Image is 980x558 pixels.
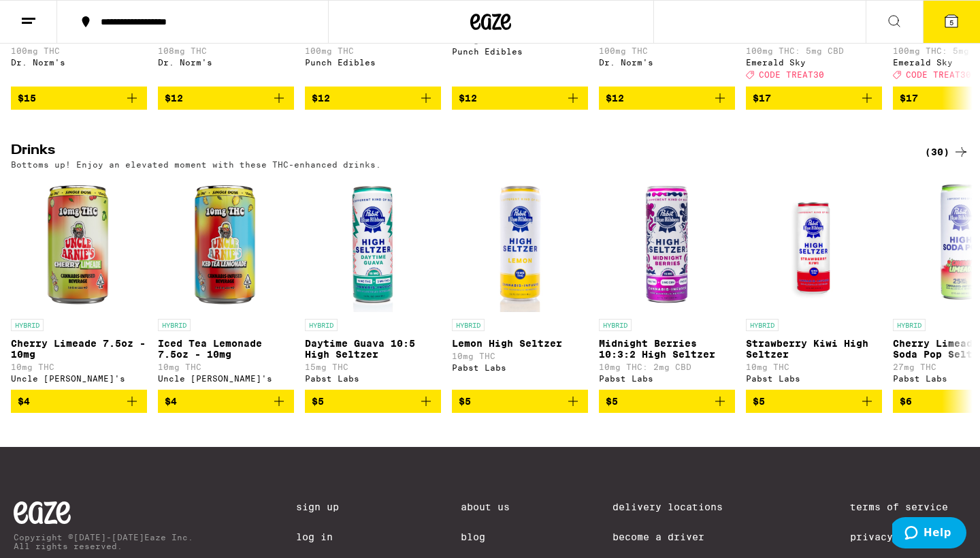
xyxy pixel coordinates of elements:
span: $5 [459,396,471,407]
button: Add to bag [452,87,588,110]
p: HYBRID [158,319,191,331]
img: Pabst Labs - Lemon High Seltzer [452,176,588,312]
p: Daytime Guava 10:5 High Seltzer [305,338,441,360]
a: Become a Driver [612,531,747,542]
p: Lemon High Seltzer [452,338,588,349]
div: Pabst Labs [746,374,882,383]
p: 108mg THC [158,46,294,55]
a: About Us [461,501,510,512]
div: Dr. Norm's [11,58,147,67]
p: HYBRID [893,319,926,331]
button: Add to bag [305,87,441,110]
span: $12 [312,93,330,104]
span: CODE TREAT30 [906,71,971,80]
h2: Drinks [11,144,902,160]
p: 10mg THC [746,362,882,371]
button: Add to bag [452,390,588,413]
img: Uncle Arnie's - Iced Tea Lemonade 7.5oz - 10mg [158,176,294,312]
p: Bottoms up! Enjoy an elevated moment with these THC-enhanced drinks. [11,160,381,169]
p: 100mg THC [11,46,147,55]
button: Add to bag [11,390,147,413]
a: Open page for Daytime Guava 10:5 High Seltzer from Pabst Labs [305,176,441,390]
span: $4 [18,396,30,407]
button: Add to bag [599,390,735,413]
p: 100mg THC [305,46,441,55]
span: 5 [949,18,953,27]
iframe: Opens a widget where you can find more information [892,517,966,551]
a: Log In [296,531,357,542]
p: 10mg THC: 2mg CBD [599,362,735,371]
button: Add to bag [305,390,441,413]
span: $5 [606,396,618,407]
button: Add to bag [746,87,882,110]
a: Open page for Lemon High Seltzer from Pabst Labs [452,176,588,390]
div: Punch Edibles [305,58,441,67]
button: Add to bag [158,87,294,110]
span: $15 [18,93,36,104]
p: HYBRID [599,319,632,331]
a: Open page for Midnight Berries 10:3:2 High Seltzer from Pabst Labs [599,176,735,390]
span: $12 [606,93,624,104]
a: Terms of Service [850,501,966,512]
p: 15mg THC [305,362,441,371]
button: Add to bag [599,87,735,110]
span: $6 [900,396,912,407]
span: $17 [900,93,918,104]
span: $17 [753,93,771,104]
a: Open page for Cherry Limeade 7.5oz - 10mg from Uncle Arnie's [11,176,147,390]
button: Add to bag [746,390,882,413]
span: $4 [165,396,177,407]
p: Copyright © [DATE]-[DATE] Eaze Inc. All rights reserved. [14,533,193,551]
span: $12 [459,93,477,104]
img: Pabst Labs - Midnight Berries 10:3:2 High Seltzer [599,176,735,312]
a: (30) [925,144,969,160]
img: Pabst Labs - Daytime Guava 10:5 High Seltzer [305,176,441,312]
div: Pabst Labs [452,363,588,372]
span: $5 [753,396,765,407]
p: HYBRID [746,319,779,331]
a: Sign Up [296,501,357,512]
div: Uncle [PERSON_NAME]'s [11,374,147,383]
span: $12 [165,93,183,104]
p: HYBRID [11,319,44,331]
p: Cherry Limeade 7.5oz - 10mg [11,338,147,360]
a: Privacy Policy [850,531,966,542]
p: Strawberry Kiwi High Seltzer [746,338,882,360]
a: Blog [461,531,510,542]
div: Pabst Labs [305,374,441,383]
img: Uncle Arnie's - Cherry Limeade 7.5oz - 10mg [11,176,147,312]
div: Punch Edibles [452,47,588,56]
button: Add to bag [11,87,147,110]
p: HYBRID [452,319,485,331]
button: 5 [923,1,980,43]
img: Pabst Labs - Strawberry Kiwi High Seltzer [746,176,882,312]
span: $5 [312,396,324,407]
span: CODE TREAT30 [759,71,824,80]
p: Iced Tea Lemonade 7.5oz - 10mg [158,338,294,360]
div: Uncle [PERSON_NAME]'s [158,374,294,383]
div: Emerald Sky [746,58,882,67]
a: Open page for Iced Tea Lemonade 7.5oz - 10mg from Uncle Arnie's [158,176,294,390]
p: 10mg THC [158,362,294,371]
p: 100mg THC: 5mg CBD [746,46,882,55]
a: Open page for Strawberry Kiwi High Seltzer from Pabst Labs [746,176,882,390]
div: Dr. Norm's [158,58,294,67]
button: Add to bag [158,390,294,413]
div: Dr. Norm's [599,58,735,67]
p: Midnight Berries 10:3:2 High Seltzer [599,338,735,360]
p: 10mg THC [452,352,588,360]
a: Delivery Locations [612,501,747,512]
p: 10mg THC [11,362,147,371]
p: 100mg THC [599,46,735,55]
p: HYBRID [305,319,338,331]
div: Pabst Labs [599,374,735,383]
